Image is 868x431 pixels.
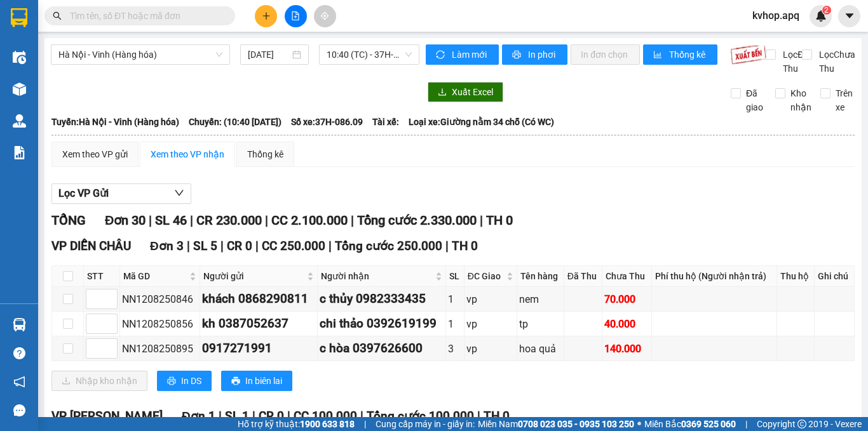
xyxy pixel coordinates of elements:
span: | [252,409,255,423]
button: In đơn chọn [571,44,640,65]
span: Tài xế: [372,115,399,129]
span: TH 0 [484,409,510,423]
span: bar-chart [653,50,664,60]
span: notification [13,376,25,388]
button: Lọc VP Gửi [51,183,191,204]
span: Cung cấp máy in - giấy in: [376,417,475,431]
span: sync [436,50,447,60]
div: 1 [448,291,462,307]
span: CC 2.100.000 [271,213,348,228]
div: Xem theo VP nhận [151,147,224,161]
span: copyright [797,420,806,428]
img: warehouse-icon [13,318,26,331]
button: file-add [285,5,307,27]
span: kvhop.apq [742,8,810,23]
button: plus [255,5,277,27]
span: In DS [181,374,201,388]
span: Người nhận [321,269,433,283]
button: printerIn biên lai [221,371,292,391]
span: Hỗ trợ kỹ thuật: [238,417,355,431]
span: Đơn 3 [150,239,184,253]
th: STT [84,266,120,287]
div: 0917271991 [202,339,315,358]
strong: 1900 633 818 [300,419,355,429]
span: ⚪️ [637,421,641,427]
span: | [187,239,190,253]
span: TH 0 [486,213,513,228]
div: kh 0387052637 [202,314,315,333]
span: TỔNG [51,213,86,228]
span: | [445,239,449,253]
span: search [53,11,62,20]
span: CR 0 [259,409,284,423]
span: Thống kê [669,48,707,62]
span: | [360,409,363,423]
span: printer [231,376,240,387]
div: Xem theo VP gửi [62,147,128,161]
span: Người gửi [203,269,304,283]
span: SL 1 [225,409,249,423]
span: CC 250.000 [262,239,325,253]
div: c thủy 0982333435 [320,289,444,308]
span: download [438,88,447,98]
span: plus [262,11,271,20]
span: caret-down [844,10,855,22]
span: Miền Bắc [644,417,736,431]
div: hoa quả [519,341,562,357]
button: printerIn phơi [502,44,567,65]
sup: 2 [822,6,831,15]
div: vp [466,291,515,307]
th: Tên hàng [517,266,564,287]
img: warehouse-icon [13,51,26,64]
div: chi thảo 0392619199 [320,314,444,333]
div: NN1208250856 [122,316,198,332]
span: | [265,213,268,228]
span: In phơi [528,48,557,62]
div: vp [466,341,515,357]
span: CR 230.000 [196,213,262,228]
div: 70.000 [604,291,649,307]
div: c hòa 0397626600 [320,339,444,358]
div: 1 [448,316,462,332]
span: Đơn 30 [105,213,146,228]
span: In biên lai [245,374,282,388]
button: caret-down [838,5,860,27]
th: Đã Thu [564,266,603,287]
td: NN1208250846 [120,287,200,312]
div: khách 0868290811 [202,289,315,308]
span: message [13,404,25,416]
div: 140.000 [604,341,649,357]
span: | [220,239,224,253]
div: NN1208250846 [122,291,198,307]
span: Trên xe [831,86,858,114]
div: tp [519,316,562,332]
span: Mã GD [123,269,187,283]
button: syncLàm mới [426,44,499,65]
td: NN1208250856 [120,312,200,336]
span: | [255,239,259,253]
button: downloadXuất Excel [428,82,503,102]
span: Miền Nam [478,417,634,431]
span: Loại xe: Giường nằm 34 chỗ (Có WC) [409,115,554,129]
span: | [219,409,222,423]
span: Đã giao [741,86,768,114]
img: 9k= [730,44,766,65]
span: down [174,188,184,198]
span: Kho nhận [785,86,817,114]
span: | [480,213,483,228]
span: | [329,239,332,253]
div: Thống kê [247,147,283,161]
span: | [287,409,290,423]
strong: 0708 023 035 - 0935 103 250 [518,419,634,429]
img: warehouse-icon [13,83,26,96]
span: Lọc Chưa Thu [814,48,857,76]
img: icon-new-feature [815,10,827,22]
button: aim [314,5,336,27]
span: CC 100.000 [294,409,357,423]
th: SL [446,266,465,287]
th: Chưa Thu [602,266,651,287]
td: NN1208250895 [120,336,200,361]
span: | [190,213,193,228]
div: NN1208250895 [122,341,198,357]
img: logo-vxr [11,8,27,27]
